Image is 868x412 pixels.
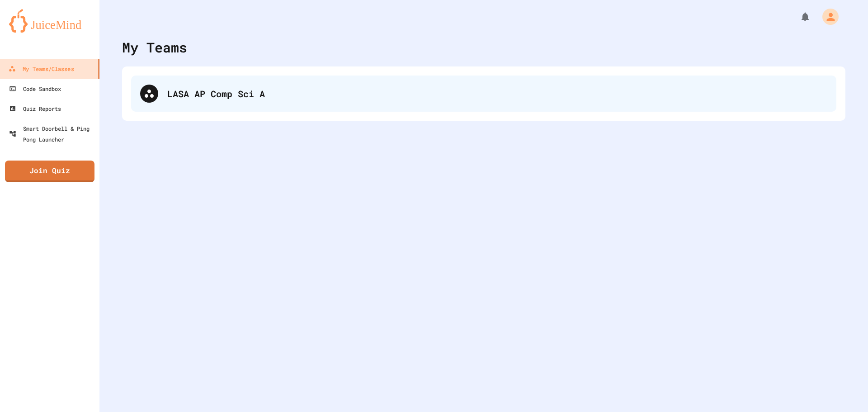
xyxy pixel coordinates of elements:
div: Code Sandbox [9,83,61,94]
div: LASA AP Comp Sci A [131,76,836,112]
div: LASA AP Comp Sci A [167,87,827,100]
a: Join Quiz [5,161,94,182]
div: Quiz Reports [9,103,61,114]
div: My Account [813,6,841,27]
div: My Teams/Classes [9,63,74,74]
div: My Teams [122,37,187,57]
div: Smart Doorbell & Ping Pong Launcher [9,123,96,145]
img: logo-orange.svg [9,9,90,33]
div: My Notifications [783,9,813,24]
